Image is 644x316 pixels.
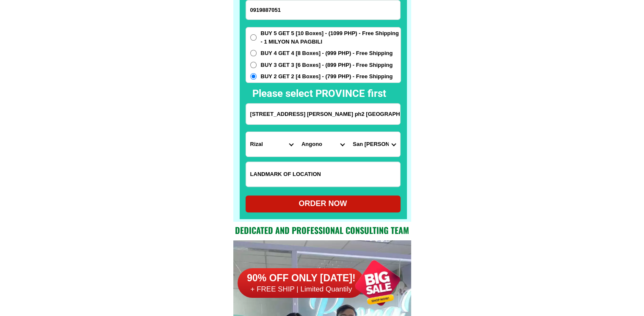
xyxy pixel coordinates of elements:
[348,132,400,157] select: Select commune
[246,132,297,157] select: Select province
[250,73,257,80] input: BUY 2 GET 2 [4 Boxes] - (799 PHP) - Free Shipping
[250,62,257,68] input: BUY 3 GET 3 [6 Boxes] - (899 PHP) - Free Shipping
[297,132,348,157] select: Select district
[246,104,400,124] input: Input address
[246,162,400,187] input: Input LANDMARKOFLOCATION
[261,49,393,58] span: BUY 4 GET 4 [8 Boxes] - (999 PHP) - Free Shipping
[250,50,257,56] input: BUY 4 GET 4 [8 Boxes] - (999 PHP) - Free Shipping
[246,0,400,19] input: Input phone_number
[250,34,257,41] input: BUY 5 GET 5 [10 Boxes] - (1099 PHP) - Free Shipping - 1 MILYON NA PAGBILI
[261,72,393,81] span: BUY 2 GET 2 [4 Boxes] - (799 PHP) - Free Shipping
[261,29,401,46] span: BUY 5 GET 5 [10 Boxes] - (1099 PHP) - Free Shipping - 1 MILYON NA PAGBILI
[238,272,365,285] h6: 90% OFF ONLY [DATE]!
[238,285,365,294] h6: + FREE SHIP | Limited Quantily
[252,86,478,101] h2: Please select PROVINCE first
[233,224,411,236] h2: Dedicated and professional consulting team
[246,198,401,209] div: ORDER NOW
[261,61,393,69] span: BUY 3 GET 3 [6 Boxes] - (899 PHP) - Free Shipping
